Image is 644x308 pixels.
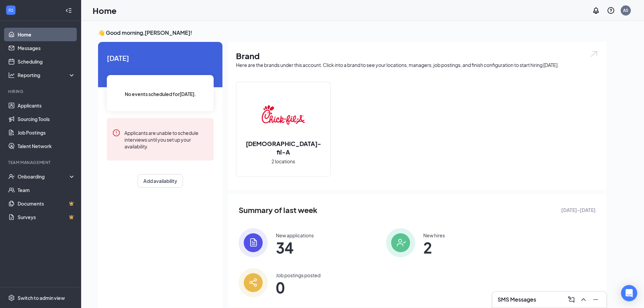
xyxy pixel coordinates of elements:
[276,232,314,239] div: New applications
[276,272,320,279] div: Job postings posted
[578,294,589,305] button: ChevronUp
[18,210,75,224] a: SurveysCrown
[18,41,75,55] a: Messages
[561,206,596,214] span: [DATE] - [DATE]
[18,126,75,139] a: Job Postings
[590,50,598,58] img: open.6027fd2a22e1237b5b06.svg
[93,5,117,16] h1: Home
[590,294,601,305] button: Minimize
[8,89,74,94] div: Hiring
[566,294,577,305] button: ComposeMessage
[239,228,268,257] img: icon
[262,93,305,137] img: Chick-fil-A
[112,129,120,137] svg: Error
[498,296,536,303] h3: SMS Messages
[607,6,615,15] svg: QuestionInfo
[592,6,600,15] svg: Notifications
[623,7,628,13] div: AS
[18,55,75,68] a: Scheduling
[18,112,75,126] a: Sourcing Tools
[423,232,445,239] div: New hires
[125,90,196,98] span: No events scheduled for [DATE] .
[423,241,445,254] span: 2
[18,173,70,180] div: Onboarding
[65,7,72,14] svg: Collapse
[276,241,314,254] span: 34
[18,294,65,301] div: Switch to admin view
[8,72,15,78] svg: Analysis
[579,295,588,304] svg: ChevronUp
[18,183,75,197] a: Team
[107,53,214,63] span: [DATE]
[18,28,75,41] a: Home
[621,285,637,301] div: Open Intercom Messenger
[18,99,75,112] a: Applicants
[592,295,600,304] svg: Minimize
[239,268,268,297] img: icon
[138,174,183,188] button: Add availability
[239,204,317,216] span: Summary of last week
[271,158,295,165] span: 2 locations
[18,197,75,210] a: DocumentsCrown
[7,7,14,14] svg: WorkstreamLogo
[567,295,575,304] svg: ComposeMessage
[386,228,415,257] img: icon
[236,50,598,62] h1: Brand
[8,294,15,301] svg: Settings
[18,139,75,153] a: Talent Network
[98,29,606,37] h3: 👋 Good morning, [PERSON_NAME] !
[276,281,320,293] span: 0
[18,72,76,78] div: Reporting
[124,129,208,150] div: Applicants are unable to schedule interviews until you set up your availability.
[236,62,598,68] div: Here are the brands under this account. Click into a brand to see your locations, managers, job p...
[8,173,15,180] svg: UserCheck
[236,139,330,156] h2: [DEMOGRAPHIC_DATA]-fil-A
[8,160,74,165] div: Team Management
